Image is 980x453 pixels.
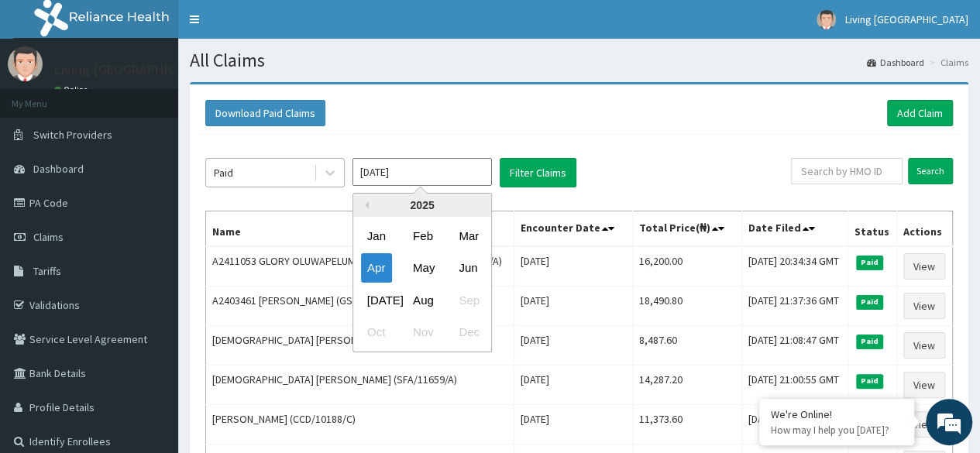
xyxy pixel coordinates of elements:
li: Claims [926,56,968,69]
span: Paid [856,256,884,269]
a: Dashboard [867,56,924,69]
th: Name [206,211,514,247]
div: Choose July 2025 [361,286,392,314]
td: 11,373.60 [632,405,741,444]
td: [DATE] 21:37:36 GMT [742,287,848,326]
td: 16,200.00 [632,246,741,287]
div: Choose May 2025 [407,254,438,283]
span: Paid [856,335,884,348]
div: 2025 [353,194,491,217]
img: d_794563401_company_1708531726252_794563401 [29,77,63,116]
td: [PERSON_NAME] (CCD/10188/C) [206,405,514,444]
td: 14,287.20 [632,365,741,405]
div: month 2025-04 [353,220,491,348]
button: Filter Claims [500,158,576,187]
td: A2403461 [PERSON_NAME] (GSV/10648/A) [206,287,514,326]
div: We're Online! [771,407,903,421]
a: View [903,253,945,280]
p: Living [GEOGRAPHIC_DATA] [54,63,221,77]
div: Choose February 2025 [407,221,438,250]
a: View [903,293,945,319]
div: Choose March 2025 [452,221,483,250]
th: Status [848,211,896,247]
td: A2411053 GLORY OLUWAPELUMI [PERSON_NAME] (GSV/10654/A) [206,246,514,287]
input: Select Month and Year [352,158,492,186]
span: Claims [33,230,64,244]
button: Previous Year [361,201,369,209]
div: Choose June 2025 [452,254,483,283]
a: View [903,411,945,438]
td: [DEMOGRAPHIC_DATA] [PERSON_NAME] (SFA/11659/A) [206,326,514,365]
td: [DATE] 20:51:49 GMT [742,405,848,444]
img: User Image [817,10,836,29]
span: Living [GEOGRAPHIC_DATA] [845,12,968,26]
td: [DATE] 20:34:34 GMT [742,246,848,287]
div: Paid [214,165,233,180]
span: Tariffs [33,264,61,278]
td: [DATE] 21:08:47 GMT [742,326,848,365]
td: [DATE] 21:00:55 GMT [742,365,848,405]
a: View [903,332,945,359]
img: User Image [8,46,43,81]
div: Choose January 2025 [361,221,392,250]
input: Search by HMO ID [791,158,903,184]
td: 18,490.80 [632,287,741,326]
button: Download Paid Claims [205,100,325,126]
span: Paid [856,295,884,309]
span: We're online! [90,131,214,287]
td: [DATE] [514,405,633,444]
div: Choose August 2025 [407,286,438,314]
span: Paid [856,374,884,388]
td: [DEMOGRAPHIC_DATA] [PERSON_NAME] (SFA/11659/A) [206,365,514,405]
th: Date Filed [742,211,848,247]
th: Actions [896,211,952,247]
td: [DATE] [514,365,633,405]
th: Total Price(₦) [632,211,741,247]
span: Switch Providers [33,128,112,142]
span: Dashboard [33,162,84,176]
div: Chat with us now [81,87,260,107]
h1: All Claims [190,50,968,70]
a: Add Claim [887,100,953,126]
td: 8,487.60 [632,326,741,365]
a: View [903,372,945,398]
textarea: Type your message and hit 'Enter' [8,294,295,348]
a: Online [54,84,91,95]
div: Choose April 2025 [361,254,392,283]
input: Search [908,158,953,184]
p: How may I help you today? [771,424,903,437]
div: Minimize live chat window [254,8,291,45]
